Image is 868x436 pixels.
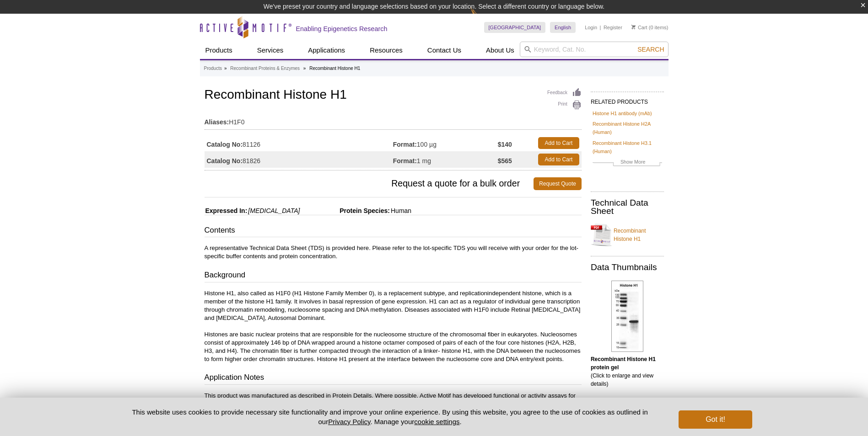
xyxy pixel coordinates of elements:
[252,42,289,59] a: Services
[538,154,579,165] a: Add to Cart
[205,135,393,151] td: 81126
[547,88,582,98] a: Feedback
[520,42,669,57] input: Keyword, Cat. No.
[116,407,664,426] p: This website uses cookies to provide necessary site functionality and improve your online experie...
[637,46,664,53] span: Search
[498,157,512,165] strong: $565
[484,22,546,33] a: [GEOGRAPHIC_DATA]
[585,24,597,31] a: Login
[302,207,390,214] span: Protein Species:
[470,7,495,28] img: Change Here
[480,42,520,59] a: About Us
[205,112,582,127] td: H1F0
[593,120,662,136] a: Recombinant Histone H2A (Human)
[591,221,664,249] a: Recombinant Histone H1
[547,100,582,110] a: Print
[498,140,512,149] strong: $140
[207,140,243,149] strong: Catalog No:
[248,207,300,214] i: [MEDICAL_DATA]
[550,22,576,33] a: English
[414,418,459,425] button: cookie settings
[205,151,393,168] td: 81826
[593,109,652,117] a: Histone H1 antibody (mAb)
[591,356,656,371] b: Recombinant Histone H1 protein gel
[591,91,664,108] h2: RELATED PRODUCTS
[611,281,643,352] img: Recombinant Histone H1 protein gel
[302,42,350,59] a: Applications
[600,22,601,33] li: |
[393,135,498,151] td: 100 µg
[631,22,669,33] li: (0 items)
[207,157,243,165] strong: Catalog No:
[205,372,582,385] h3: Application Notes
[538,137,579,149] a: Add to Cart
[591,199,664,215] h2: Technical Data Sheet
[393,151,498,168] td: 1 mg
[631,25,636,29] img: Your Cart
[205,177,534,190] span: Request a quote for a bulk order
[635,45,667,53] button: Search
[328,418,370,425] a: Privacy Policy
[303,66,306,71] li: »
[593,139,662,155] a: Recombinant Histone H3.1 (Human)
[604,24,622,31] a: Register
[224,66,227,71] li: »
[205,270,582,282] h3: Background
[393,157,417,165] strong: Format:
[205,88,582,103] h1: Recombinant Histone H1
[393,140,417,149] strong: Format:
[631,24,647,31] a: Cart
[679,410,752,429] button: Got it!
[364,42,408,59] a: Resources
[205,225,582,238] h3: Contents
[230,64,300,73] a: Recombinant Proteins & Enzymes
[205,392,582,416] p: This product was manufactured as described in Protein Details. Where possible, Active Motif has d...
[422,42,467,59] a: Contact Us
[591,263,664,271] h2: Data Thumbnails
[309,66,360,71] li: Recombinant Histone H1
[593,158,662,168] a: Show More
[296,25,388,33] h2: Enabling Epigenetics Research
[205,207,248,214] span: Expressed In:
[390,207,411,214] span: Human
[200,42,238,59] a: Products
[591,355,664,388] p: (Click to enlarge and view details)
[205,289,582,363] p: Histone H1, also called as H1F0 (H1 Histone Family Member 0), is a replacement subtype, and repli...
[204,64,222,73] a: Products
[205,118,229,126] strong: Aliases:
[534,177,582,190] a: Request Quote
[205,244,582,261] p: A representative Technical Data Sheet (TDS) is provided here. Please refer to the lot-specific TD...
